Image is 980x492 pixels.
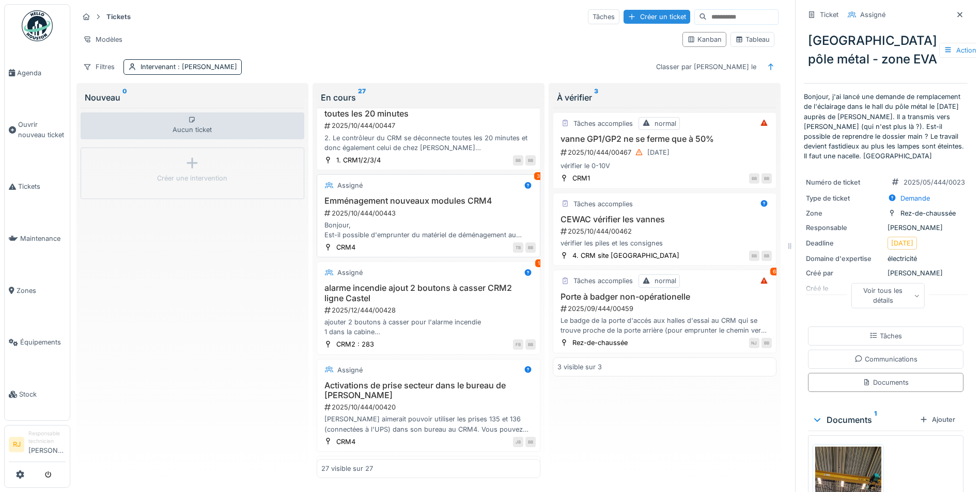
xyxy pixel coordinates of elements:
[321,381,536,400] h3: Activations de prise secteur dans le bureau de [PERSON_NAME]
[513,437,523,447] div: JB
[358,91,366,104] sup: 27
[321,196,536,206] h3: Emménagement nouveaux modules CRM4
[20,234,66,243] span: Maintenance
[321,220,536,240] div: Bonjour, Est-il possible d'emprunter du matériel de déménagement au [GEOGRAPHIC_DATA] pour l'emmé...
[806,177,883,187] div: Numéro de ticket
[557,362,602,372] div: 3 visible sur 3
[513,155,523,166] div: BB
[559,304,772,314] div: 2025/09/444/00459
[761,251,772,261] div: BB
[572,338,628,348] div: Rez-de-chaussée
[573,276,633,286] div: Tâches accomplies
[85,91,300,104] div: Nouveau
[806,223,966,233] div: [PERSON_NAME]
[157,173,227,183] div: Créer une intervention
[513,339,523,350] div: FB
[525,437,536,447] div: BB
[557,215,772,224] h3: CEWAC vérifier les vannes
[22,10,53,41] img: Badge_color-CXgf-gQk.svg
[323,402,536,412] div: 2025/10/444/00420
[557,238,772,248] div: vérifier les piles et les consignes
[321,133,536,153] div: 2. Le contrôleur du CRM se déconnecte toutes les 20 minutes et donc également celui de chez [PERS...
[588,9,619,24] div: Tâches
[20,337,66,347] span: Équipements
[28,430,66,446] div: Responsable technicien
[337,268,363,277] div: Assigné
[735,35,770,44] div: Tableau
[573,119,633,128] div: Tâches accomplies
[761,173,772,184] div: BB
[19,389,66,399] span: Stock
[655,119,676,128] div: normal
[904,177,969,187] div: 2025/05/444/00232
[535,259,542,267] div: 1
[647,147,670,157] div: [DATE]
[891,238,913,248] div: [DATE]
[525,242,536,253] div: BB
[336,437,355,447] div: CRM4
[761,338,772,348] div: BB
[337,181,363,190] div: Assigné
[5,47,70,99] a: Agenda
[534,172,542,180] div: 3
[860,10,885,20] div: Assigné
[572,173,590,183] div: CRM1
[336,339,374,349] div: CRM2 : 283
[9,430,66,462] a: RJ Responsable technicien[PERSON_NAME]
[513,242,523,253] div: TB
[102,12,135,22] strong: Tickets
[321,99,536,119] h3: contrôle accès contrôleur CRM se déconnecte toutes les 20 minutes
[572,251,679,260] div: 4. CRM site [GEOGRAPHIC_DATA]
[321,464,373,473] div: 27 visible sur 27
[323,121,536,130] div: 2025/10/444/00447
[863,378,909,387] div: Documents
[749,338,759,348] div: NJ
[5,99,70,161] a: Ouvrir nouveau ticket
[749,251,759,261] div: BB
[874,414,877,426] sup: 1
[806,254,966,264] div: électricité
[321,414,536,434] div: [PERSON_NAME] aimerait pouvoir utiliser les prises 135 et 136 (connectées à l'UPS) dans son burea...
[559,146,772,159] div: 2025/10/444/00467
[820,10,838,20] div: Ticket
[18,182,66,191] span: Tickets
[323,208,536,218] div: 2025/10/444/00443
[557,316,772,335] div: Le badge de la porte d'accés aux halles d'essai au CRM qui se trouve proche de la porte arrière (...
[655,276,676,286] div: normal
[5,161,70,213] a: Tickets
[557,292,772,302] h3: Porte à badger non-opérationelle
[900,193,930,203] div: Demande
[806,268,883,278] div: Créé par
[869,331,902,341] div: Tâches
[5,368,70,420] a: Stock
[79,59,119,74] div: Filtres
[804,27,968,73] div: [GEOGRAPHIC_DATA] pôle métal - zone EVA
[5,212,70,265] a: Maintenance
[321,317,536,337] div: ajouter 2 boutons à casser pour l'alarme incendie 1 dans la cabine 1 au rez en dessous de la cabine
[18,120,66,139] span: Ouvrir nouveau ticket
[806,223,883,233] div: Responsable
[915,413,959,427] div: Ajouter
[806,268,966,278] div: [PERSON_NAME]
[900,208,956,218] div: Rez-de-chaussée
[624,10,690,24] div: Créer un ticket
[806,238,883,248] div: Deadline
[122,91,127,104] sup: 0
[9,437,24,452] li: RJ
[337,365,363,375] div: Assigné
[336,155,381,165] div: 1. CRM1/2/3/4
[17,286,66,296] span: Zones
[557,134,772,144] h3: vanne GP1/GP2 ne se ferme que à 50%
[594,91,598,104] sup: 3
[336,242,355,252] div: CRM4
[559,226,772,236] div: 2025/10/444/00462
[17,68,66,78] span: Agenda
[851,283,925,308] div: Voir tous les détails
[321,283,536,303] h3: alarme incendie ajout 2 boutons à casser CRM2 ligne Castel
[804,92,968,161] p: Bonjour, j'ai lancé une demande de remplacement de l'éclairage dans le hall du pôle métal le [DAT...
[141,62,237,72] div: Intervenant
[5,265,70,317] a: Zones
[812,414,915,426] div: Documents
[749,173,759,184] div: BB
[81,112,304,139] div: Aucun ticket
